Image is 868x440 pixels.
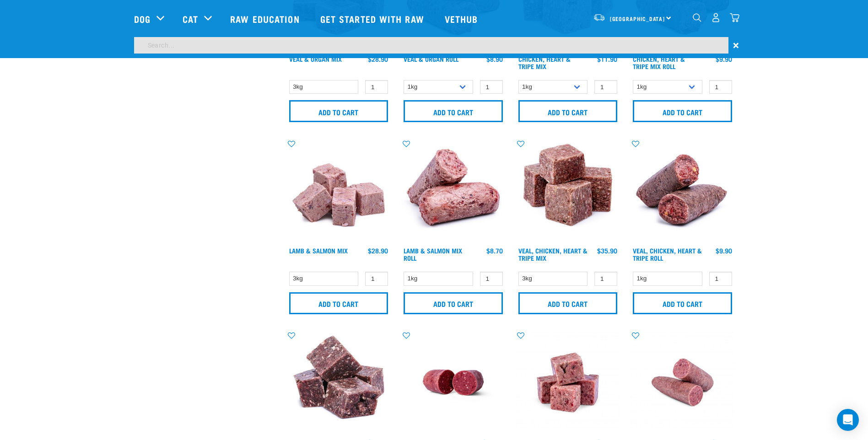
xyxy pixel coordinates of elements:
input: Add to cart [289,100,388,122]
img: 1171 Venison Heart Tripe Mix 01 [287,331,391,435]
input: Add to cart [404,100,503,122]
img: Venison Veal Salmon Tripe 1651 [631,331,734,435]
img: 1261 Lamb Salmon Roll 01 [401,139,505,242]
a: Veal, Chicken, Heart & Tripe Mix [518,249,588,259]
img: 1029 Lamb Salmon Mix 01 [287,139,391,242]
input: Add to cart [633,100,732,122]
img: Veal Chicken Heart Tripe Mix 01 [516,139,620,242]
input: 1 [709,272,732,286]
div: $9.90 [716,247,732,254]
input: Add to cart [404,292,503,314]
div: $11.90 [597,55,617,63]
div: $28.90 [368,247,388,254]
input: Add to cart [518,292,618,314]
input: 1 [480,272,503,286]
img: Raw Essentials Venison Heart & Tripe Hypoallergenic Raw Pet Food Bulk Roll Unwrapped [401,331,505,435]
a: Veal, Chicken, Heart & Tripe Roll [633,249,702,259]
input: Add to cart [633,292,732,314]
span: × [733,37,739,54]
input: Search... [134,37,728,54]
input: 1 [594,80,617,94]
a: Lamb & Salmon Mix Roll [404,249,462,259]
input: 1 [480,80,503,94]
span: [GEOGRAPHIC_DATA] [610,17,665,20]
a: Veal & Organ Roll [404,57,458,60]
div: $35.90 [597,247,617,254]
a: Veal & Organ Mix [289,57,342,60]
input: Add to cart [289,292,388,314]
img: van-moving.png [593,13,605,21]
img: home-icon@2x.png [730,13,739,22]
a: Raw Education [221,0,311,37]
input: 1 [365,272,388,286]
a: Lamb & Salmon Mix [289,249,348,252]
input: 1 [365,80,388,94]
input: 1 [594,272,617,286]
img: Venison Veal Salmon Tripe 1621 [516,331,620,435]
img: home-icon-1@2x.png [693,13,701,22]
a: Dog [134,12,151,26]
div: $28.90 [368,55,388,63]
div: $8.70 [486,247,503,254]
img: 1263 Chicken Organ Roll 02 [631,139,734,242]
input: Add to cart [518,100,618,122]
div: Open Intercom Messenger [837,409,859,431]
a: Cat [183,12,198,26]
div: $8.90 [486,55,503,63]
a: Get started with Raw [311,0,436,37]
img: user.png [711,13,721,22]
div: $9.90 [716,55,732,63]
input: 1 [709,80,732,94]
a: Vethub [436,0,490,37]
